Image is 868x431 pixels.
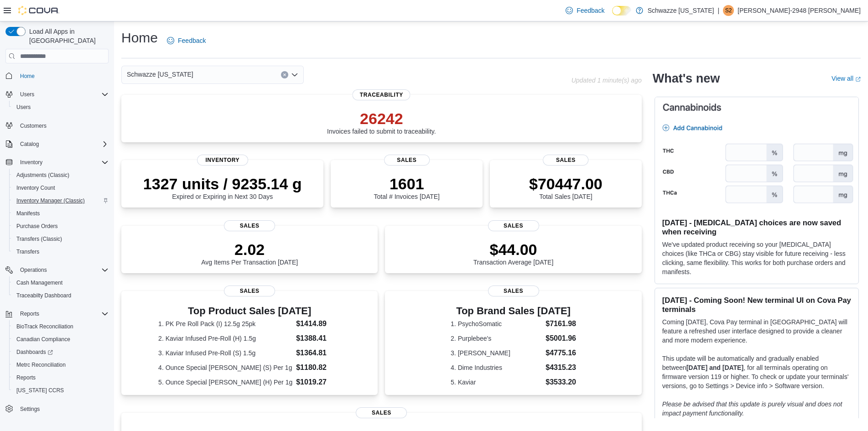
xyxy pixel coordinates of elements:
[13,359,109,370] span: Metrc Reconciliation
[16,70,109,81] span: Home
[13,208,109,219] span: Manifests
[686,364,743,371] strong: [DATE] and [DATE]
[2,138,112,151] button: Catalog
[163,31,209,50] a: Feedback
[16,71,38,82] a: Home
[9,289,112,302] button: Traceabilty Dashboard
[16,308,43,319] button: Reports
[725,5,732,16] span: S2
[9,371,112,384] button: Reports
[13,321,109,332] span: BioTrack Reconciliation
[13,290,109,301] span: Traceabilty Dashboard
[2,69,112,82] button: Home
[473,240,554,259] p: $44.00
[546,362,576,373] dd: $4315.23
[9,358,112,371] button: Metrc Reconciliation
[143,175,302,193] p: 1327 units / 9235.14 g
[18,6,59,15] img: Cova
[127,69,193,80] span: Schwazze [US_STATE]
[13,277,66,288] a: Cash Management
[16,235,62,243] span: Transfers (Classic)
[16,323,73,330] span: BioTrack Reconciliation
[121,29,158,47] h1: Home
[16,248,39,255] span: Transfers
[451,306,576,317] h3: Top Brand Sales [DATE]
[648,5,714,16] p: Schwazze [US_STATE]
[20,122,47,130] span: Customers
[16,374,36,381] span: Reports
[20,266,47,274] span: Operations
[13,221,62,232] a: Purchase Orders
[158,334,292,343] dt: 2. Kaviar Infused Pre-Roll (H) 1.5g
[13,182,59,193] a: Inventory Count
[13,334,74,345] a: Canadian Compliance
[158,363,292,372] dt: 4. Ounce Special [PERSON_NAME] (S) Per 1g
[16,348,53,356] span: Dashboards
[9,207,112,220] button: Manifests
[13,359,69,370] a: Metrc Reconciliation
[13,347,109,358] span: Dashboards
[16,387,64,394] span: [US_STATE] CCRS
[546,377,576,388] dd: $3533.20
[612,6,631,16] input: Dark Mode
[9,169,112,182] button: Adjustments (Classic)
[546,348,576,358] dd: $4775.16
[158,306,341,317] h3: Top Product Sales [DATE]
[13,277,109,288] span: Cash Management
[16,279,62,286] span: Cash Management
[224,286,275,296] span: Sales
[16,361,66,369] span: Metrc Reconciliation
[717,5,719,16] p: |
[20,405,40,413] span: Settings
[451,319,542,328] dt: 1. PsychoSomatic
[13,385,68,396] a: [US_STATE] CCRS
[16,89,38,100] button: Users
[662,354,851,390] p: This update will be automatically and gradually enabled between , for all terminals operating on ...
[201,240,298,259] p: 2.02
[662,240,851,276] p: We've updated product receiving so your [MEDICAL_DATA] choices (like THCa or CBG) stay visible fo...
[16,197,85,204] span: Inventory Manager (Classic)
[572,77,642,84] p: Updated 1 minute(s) ago
[327,109,436,135] div: Invoices failed to submit to traceability.
[13,385,109,396] span: Washington CCRS
[529,175,603,200] div: Total Sales [DATE]
[488,220,539,231] span: Sales
[9,276,112,289] button: Cash Management
[13,208,43,219] a: Manifests
[562,1,608,20] a: Feedback
[2,119,112,132] button: Customers
[13,290,75,301] a: Traceabilty Dashboard
[26,27,109,45] span: Load All Apps in [GEOGRAPHIC_DATA]
[374,175,440,193] p: 1601
[16,120,109,131] span: Customers
[13,170,109,181] span: Adjustments (Classic)
[13,246,109,257] span: Transfers
[9,346,112,358] a: Dashboards
[662,296,851,314] h3: [DATE] - Coming Soon! New terminal UI on Cova Pay terminals
[158,378,292,387] dt: 5. Ounce Special [PERSON_NAME] (H) Per 1g
[13,221,109,232] span: Purchase Orders
[16,336,70,343] span: Canadian Compliance
[451,334,542,343] dt: 2. Purplebee's
[13,102,34,113] a: Users
[16,223,58,230] span: Purchase Orders
[855,77,861,82] svg: External link
[384,155,430,166] span: Sales
[16,403,109,415] span: Settings
[546,318,576,329] dd: $7161.98
[281,71,288,78] button: Clear input
[16,157,46,168] button: Inventory
[529,175,603,193] p: $70447.00
[13,246,43,257] a: Transfers
[178,36,206,45] span: Feedback
[723,5,734,16] div: Shane-2948 Morris
[296,348,341,358] dd: $1364.81
[20,73,35,80] span: Home
[327,109,436,128] p: 26242
[291,71,298,78] button: Open list of options
[662,317,851,345] p: Coming [DATE], Cova Pay terminal in [GEOGRAPHIC_DATA] will feature a refreshed user interface des...
[20,159,42,166] span: Inventory
[158,319,292,328] dt: 1. PK Pre Roll Pack (I) 12.5g 25pk
[16,308,109,319] span: Reports
[16,139,109,150] span: Catalog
